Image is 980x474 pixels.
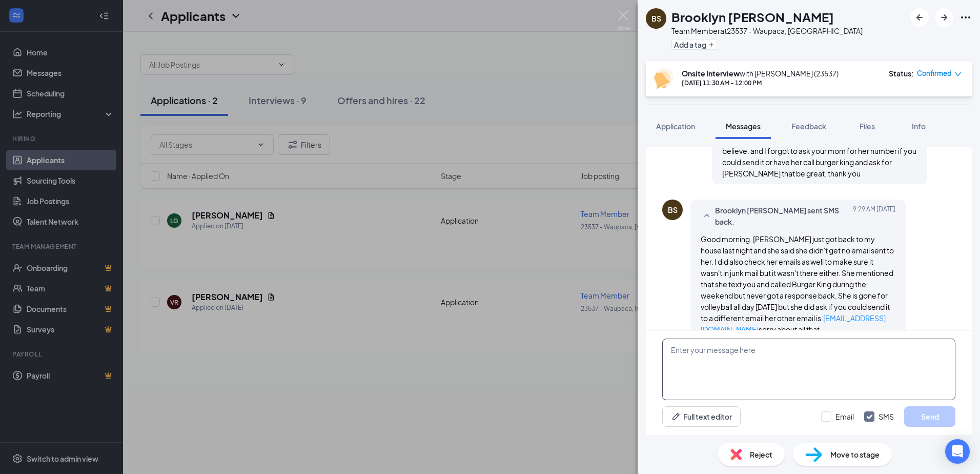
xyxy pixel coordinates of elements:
b: Onsite Interview [682,69,740,78]
div: Team Member at 23537 - Waupaca, [GEOGRAPHIC_DATA] [671,26,863,36]
button: PlusAdd a tag [671,39,717,50]
div: Status : [889,68,914,78]
span: Application [656,122,695,131]
svg: Ellipses [959,11,972,24]
span: down [954,71,962,78]
button: Send [904,406,955,427]
button: Full text editorPen [662,406,741,427]
span: [DATE] 9:29 AM [853,205,895,227]
div: BS [651,13,661,24]
span: Reject [750,449,772,460]
svg: ArrowLeftNew [913,11,926,24]
h1: Brooklyn [PERSON_NAME] [671,8,834,26]
svg: ArrowRight [938,11,950,24]
svg: Plus [708,42,714,48]
span: Files [860,122,875,131]
div: BS [668,205,678,215]
div: with [PERSON_NAME] (23537) [682,68,839,78]
span: Move to stage [830,449,880,460]
span: Info [912,122,926,131]
div: Open Intercom Messenger [945,439,970,464]
svg: Pen [671,411,681,422]
svg: SmallChevronUp [701,210,713,222]
span: Messages [726,122,761,131]
button: ArrowLeftNew [910,8,929,27]
span: Brooklyn [PERSON_NAME] sent SMS back. [715,205,849,227]
button: ArrowRight [935,8,953,27]
span: Good morning. [PERSON_NAME] just got back to my house last night and she said she didn't get no e... [701,234,894,334]
span: Hi [PERSON_NAME] just wanted to let you know i sent some paperwork to your email. it will be from... [722,124,916,178]
div: [DATE] 11:30 AM - 12:00 PM [682,78,839,87]
span: Confirmed [917,68,952,78]
span: Feedback [791,122,826,131]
